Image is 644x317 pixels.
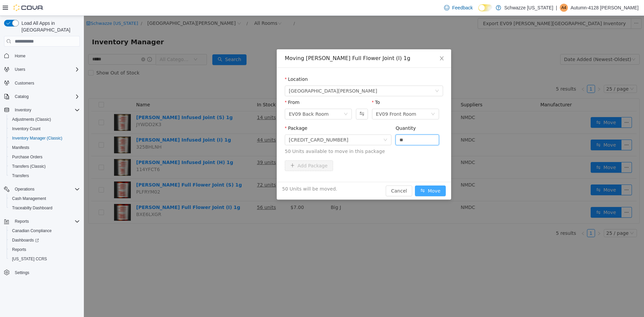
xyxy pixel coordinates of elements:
[12,65,28,73] button: Users
[9,125,43,133] a: Inventory Count
[1,268,83,277] button: Settings
[15,94,29,99] span: Catalog
[9,236,80,244] span: Dashboards
[351,73,355,78] i: icon: down
[1,92,83,101] button: Catalog
[9,115,80,123] span: Adjustments (Classic)
[12,93,80,101] span: Catalog
[15,81,34,86] span: Customers
[7,194,83,203] button: Cash Management
[7,203,83,213] button: Traceabilty Dashboard
[205,70,293,80] span: EV09 Montano Plaza
[292,93,332,103] div: EV09 Front Room
[7,134,83,143] button: Inventory Manager (Classic)
[12,145,29,150] span: Manifests
[1,217,83,226] button: Reports
[7,171,83,180] button: Transfers
[13,4,44,11] img: Cova
[7,143,83,152] button: Manifests
[9,172,80,180] span: Transfers
[15,53,25,59] span: Home
[7,226,83,235] button: Canadian Compliance
[1,184,83,194] button: Operations
[12,217,32,225] button: Reports
[12,268,80,277] span: Settings
[15,187,35,192] span: Operations
[12,52,28,60] a: Home
[19,20,80,33] span: Load All Apps in [GEOGRAPHIC_DATA]
[9,255,80,263] span: Washington CCRS
[12,106,34,114] button: Inventory
[9,144,80,152] span: Manifests
[300,122,304,127] i: icon: down
[205,119,265,129] div: 3806277575125384
[7,235,83,245] a: Dashboards
[12,136,62,141] span: Inventory Manager (Classic)
[12,228,52,233] span: Canadian Compliance
[1,51,83,60] button: Home
[9,153,80,161] span: Purchase Orders
[561,4,567,12] span: A4
[15,219,29,224] span: Reports
[1,78,83,88] button: Customers
[12,247,26,252] span: Reports
[9,162,48,170] a: Transfers (Classic)
[9,172,32,180] a: Transfers
[201,110,223,115] label: Package
[560,4,568,12] div: Autumn-4128 Mares
[201,39,359,46] div: Moving [PERSON_NAME] Full Flower Joint (I) 1g
[205,93,245,103] div: EV09 Back Room
[260,96,264,101] i: icon: down
[9,134,65,142] a: Inventory Manager (Classic)
[12,205,52,211] span: Traceabilty Dashboard
[12,51,80,60] span: Home
[12,65,80,73] span: Users
[9,236,42,244] a: Dashboards
[12,93,31,101] button: Catalog
[201,132,359,139] span: 50 Units available to move in this package
[9,204,55,212] a: Traceabilty Dashboard
[12,106,80,114] span: Inventory
[12,256,47,262] span: [US_STATE] CCRS
[1,105,83,115] button: Inventory
[9,255,50,263] a: [US_STATE] CCRS
[198,170,253,177] span: 50 Units will be moved.
[12,126,41,131] span: Inventory Count
[355,40,361,45] i: icon: close
[201,84,216,89] label: From
[12,79,80,87] span: Customers
[312,110,332,115] label: Quantity
[288,84,296,89] label: To
[12,269,32,277] a: Settings
[441,1,475,14] a: Feedback
[1,65,83,74] button: Users
[7,115,83,124] button: Adjustments (Classic)
[12,173,29,178] span: Transfers
[15,67,25,72] span: Users
[9,195,80,203] span: Cash Management
[571,4,639,12] p: Autumn-4128 [PERSON_NAME]
[331,170,362,180] button: icon: swapMove
[9,125,80,133] span: Inventory Count
[12,117,51,122] span: Adjustments (Classic)
[9,227,80,235] span: Canadian Compliance
[312,119,355,129] input: Quantity
[504,4,553,12] p: Schwazze [US_STATE]
[12,79,37,87] a: Customers
[12,217,80,225] span: Reports
[12,185,37,193] button: Operations
[7,245,83,254] button: Reports
[478,11,479,12] span: Dark Mode
[452,4,473,11] span: Feedback
[556,4,557,12] p: |
[12,196,46,201] span: Cash Management
[15,107,31,113] span: Inventory
[9,134,80,142] span: Inventory Manager (Classic)
[12,164,46,169] span: Transfers (Classic)
[9,144,32,152] a: Manifests
[12,154,43,160] span: Purchase Orders
[9,246,80,254] span: Reports
[12,237,39,243] span: Dashboards
[4,48,80,295] nav: Complex example
[12,185,80,193] span: Operations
